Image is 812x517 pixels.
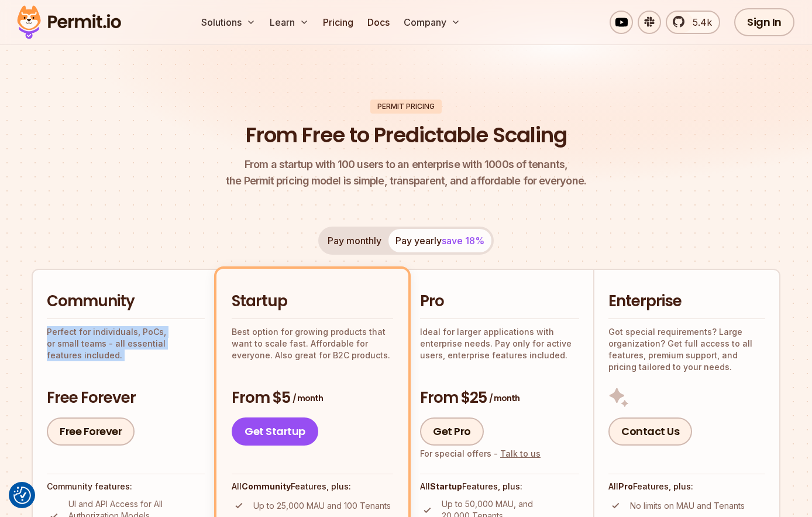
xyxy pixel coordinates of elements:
h4: Community features: [47,481,205,492]
span: / month [489,392,519,404]
h4: All Features, plus: [420,481,579,492]
strong: Startup [430,481,462,491]
h4: All Features, plus: [232,481,393,492]
img: Permit logo [12,2,126,42]
h1: From Free to Predictable Scaling [246,121,567,150]
p: the Permit pricing model is simple, transparent, and affordable for everyone. [226,156,586,189]
a: Talk to us [500,448,541,458]
span: 5.4k [686,15,712,29]
p: Got special requirements? Large organization? Get full access to all features, premium support, a... [608,326,765,373]
p: Ideal for larger applications with enterprise needs. Pay only for active users, enterprise featur... [420,326,579,361]
p: No limits on MAU and Tenants [630,500,745,512]
a: Pricing [318,11,358,34]
h3: From $25 [420,388,579,409]
a: Contact Us [608,417,692,446]
button: Company [399,11,465,34]
h2: Pro [420,291,579,312]
a: 5.4k [666,11,720,34]
h3: Free Forever [47,388,205,409]
p: Perfect for individuals, PoCs, or small teams - all essential features included. [47,326,205,361]
a: Free Forever [47,417,135,446]
a: Get Startup [232,417,318,446]
p: Up to 25,000 MAU and 100 Tenants [253,500,391,512]
button: Pay monthly [321,229,388,252]
a: Sign In [734,8,794,36]
a: Docs [363,11,394,34]
a: Get Pro [420,417,484,446]
h3: From $5 [232,388,393,409]
div: For special offers - [420,448,541,460]
strong: Pro [618,481,633,491]
button: Consent Preferences [13,487,31,504]
h2: Community [47,291,205,312]
strong: Community [242,481,291,491]
div: Permit Pricing [370,100,442,114]
button: Learn [265,11,314,34]
h4: All Features, plus: [608,481,765,492]
h2: Enterprise [608,291,765,312]
span: From a startup with 100 users to an enterprise with 1000s of tenants, [226,156,586,173]
span: / month [293,392,323,404]
p: Best option for growing products that want to scale fast. Affordable for everyone. Also great for... [232,326,393,361]
h2: Startup [232,291,393,312]
button: Solutions [197,11,260,34]
img: Revisit consent button [13,487,31,504]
